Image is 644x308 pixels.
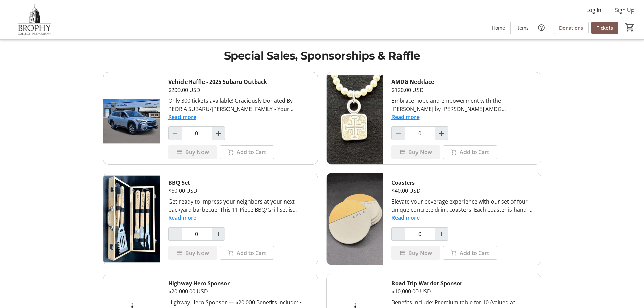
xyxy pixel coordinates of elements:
div: $20,000.00 USD [168,287,310,295]
div: $40.00 USD [391,187,533,195]
button: Read more [168,214,196,222]
a: Tickets [591,22,618,34]
img: Coasters [327,173,383,265]
button: Increment by one [212,127,225,140]
div: Highway Hero Sponsor [168,279,310,287]
div: Get ready to impress your neighbors at your next backyard barbecue! This 11-Piece BBQ/Grill Set i... [168,197,310,214]
div: $200.00 USD [168,86,310,94]
div: $60.00 USD [168,187,310,195]
span: Donations [559,24,583,31]
div: $120.00 USD [391,86,533,94]
button: Read more [168,113,196,121]
span: Items [516,24,529,31]
span: Tickets [597,24,613,31]
button: Read more [391,113,420,121]
input: Coasters Quantity [405,227,435,241]
div: Coasters [391,179,533,187]
a: Home [486,22,510,34]
h1: Special Sales, Sponsorships & Raffle [103,48,541,64]
div: Road Trip Warrior Sponsor [391,279,533,287]
img: AMDG Necklace [327,72,383,164]
div: $10,000.00 USD [391,287,533,295]
button: Increment by one [435,127,448,140]
a: Donations [554,22,589,34]
button: Read more [391,214,420,222]
img: Brophy College Preparatory 's Logo [4,3,64,37]
div: Vehicle Raffle - 2025 Subaru Outback [168,78,310,86]
input: BBQ Set Quantity [182,227,212,241]
input: AMDG Necklace Quantity [405,126,435,140]
img: BBQ Set [103,173,160,265]
div: BBQ Set [168,179,310,187]
button: Cart [624,21,636,33]
img: Vehicle Raffle - 2025 Subaru Outback [103,72,160,164]
div: Only 300 tickets available! Graciously Donated By PEORIA SUBARU/[PERSON_NAME] FAMILY - Your Great... [168,97,310,113]
div: Embrace hope and empowerment with the [PERSON_NAME] by [PERSON_NAME] AMDG [PERSON_NAME] necklace,... [391,97,533,113]
a: Items [511,22,534,34]
span: Home [492,24,505,31]
input: Vehicle Raffle - 2025 Subaru Outback Quantity [182,126,212,140]
div: Elevate your beverage experience with our set of four unique concrete drink coasters. Each coaste... [391,197,533,214]
span: Sign Up [615,6,635,14]
button: Increment by one [435,228,448,240]
span: Log In [586,6,601,14]
div: AMDG Necklace [391,78,533,86]
button: Log In [581,5,607,16]
button: Sign Up [610,5,640,16]
button: Help [534,21,548,34]
button: Increment by one [212,228,225,240]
